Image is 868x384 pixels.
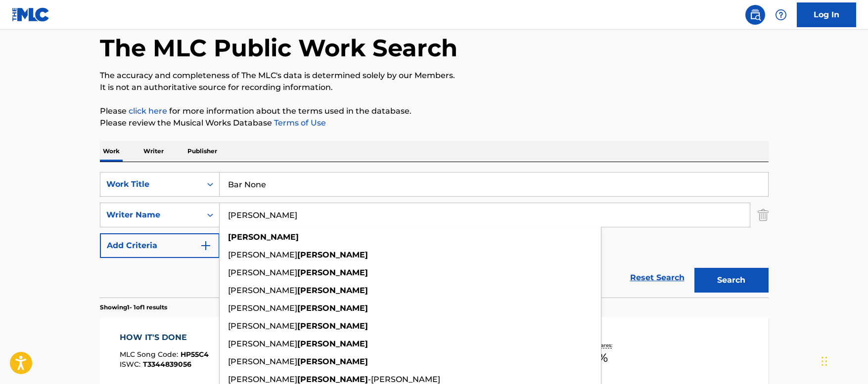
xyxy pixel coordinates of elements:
span: MLC Song Code : [120,350,181,359]
p: Please review the Musical Works Database [100,117,769,129]
span: HP55C4 [181,350,209,359]
img: 9d2ae6d4665cec9f34b9.svg [200,240,212,252]
p: Showing 1 - 1 of 1 results [100,303,167,312]
div: HOW IT'S DONE [120,332,209,343]
span: T3344839056 [143,360,191,369]
p: Work [100,141,123,162]
button: Add Criteria [100,233,220,258]
p: Writer [140,141,167,162]
a: Reset Search [625,267,689,289]
div: Help [771,5,791,25]
span: [PERSON_NAME] [228,250,297,259]
a: click here [129,106,167,116]
strong: [PERSON_NAME] [297,268,368,277]
img: Delete Criterion [758,203,769,227]
h1: The MLC Public Work Search [100,33,457,63]
a: Terms of Use [272,118,326,128]
img: help [775,9,787,21]
img: search [749,9,761,21]
span: [PERSON_NAME] [228,357,297,366]
div: Drag [822,346,827,376]
p: It is not an authoritative source for recording information. [100,82,769,93]
span: ISWC : [120,360,143,369]
strong: [PERSON_NAME] [297,339,368,348]
form: Search Form [100,172,769,298]
iframe: Chat Widget [819,337,868,384]
span: [PERSON_NAME] [228,286,297,295]
a: Public Search [745,5,765,25]
button: Search [694,268,769,293]
img: MLC Logo [12,7,50,22]
p: The accuracy and completeness of The MLC's data is determined solely by our Members. [100,70,769,82]
span: [PERSON_NAME] [228,321,297,331]
strong: [PERSON_NAME] [297,303,368,313]
span: [PERSON_NAME] [228,339,297,348]
strong: [PERSON_NAME] [297,375,368,384]
a: Log In [797,2,856,27]
strong: [PERSON_NAME] [297,286,368,295]
div: Writer Name [106,209,195,221]
strong: [PERSON_NAME] [228,232,299,242]
p: Publisher [184,141,220,162]
strong: [PERSON_NAME] [297,357,368,366]
span: [PERSON_NAME] [228,375,297,384]
strong: [PERSON_NAME] [297,321,368,331]
p: Please for more information about the terms used in the database. [100,105,769,117]
span: [PERSON_NAME] [228,268,297,277]
span: -[PERSON_NAME] [368,375,440,384]
div: Work Title [106,178,195,190]
span: [PERSON_NAME] [228,303,297,313]
strong: [PERSON_NAME] [297,250,368,259]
